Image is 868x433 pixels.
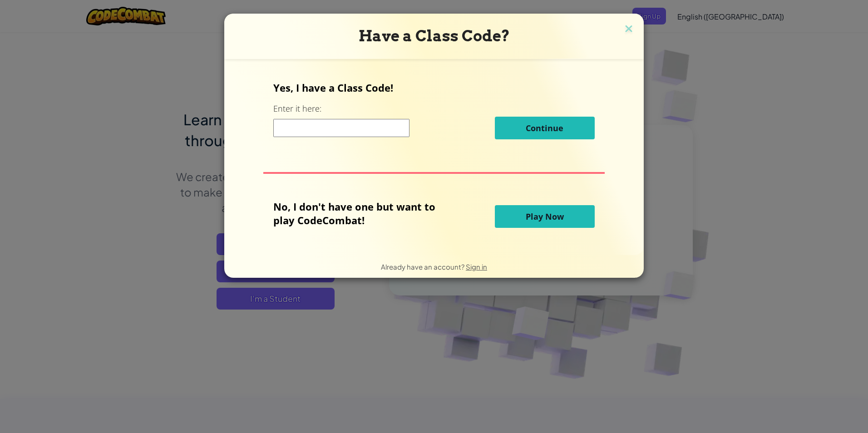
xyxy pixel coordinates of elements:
[273,200,449,227] p: No, I don't have one but want to play CodeCombat!
[359,27,510,45] span: Have a Class Code?
[273,81,594,94] p: Yes, I have a Class Code!
[526,211,564,222] span: Play Now
[381,262,466,271] span: Already have an account?
[495,117,595,139] button: Continue
[623,23,635,36] img: close icon
[273,103,321,114] label: Enter it here:
[466,262,487,271] a: Sign in
[495,205,595,228] button: Play Now
[526,123,563,133] span: Continue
